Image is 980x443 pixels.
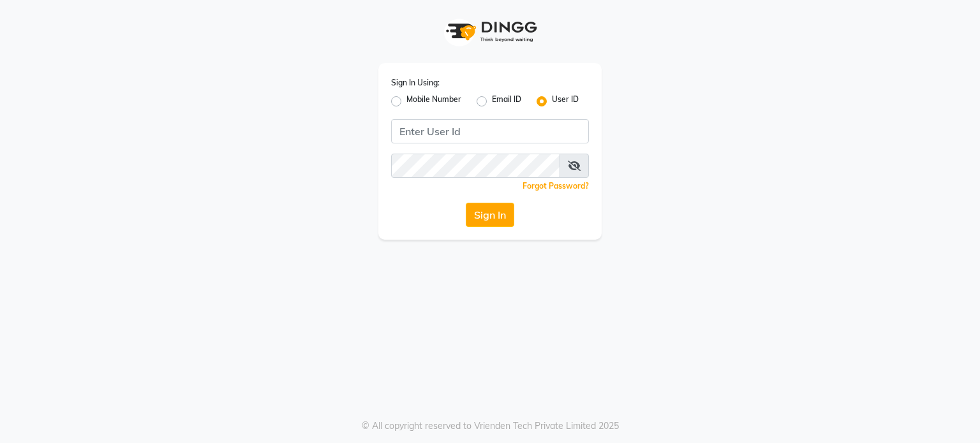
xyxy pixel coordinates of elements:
[466,203,514,227] button: Sign In
[492,94,521,109] label: Email ID
[391,154,560,178] input: Username
[391,119,589,143] input: Username
[391,77,440,89] label: Sign In Using:
[406,94,461,109] label: Mobile Number
[552,94,579,109] label: User ID
[439,13,541,50] img: logo1.svg
[523,181,589,191] a: Forgot Password?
